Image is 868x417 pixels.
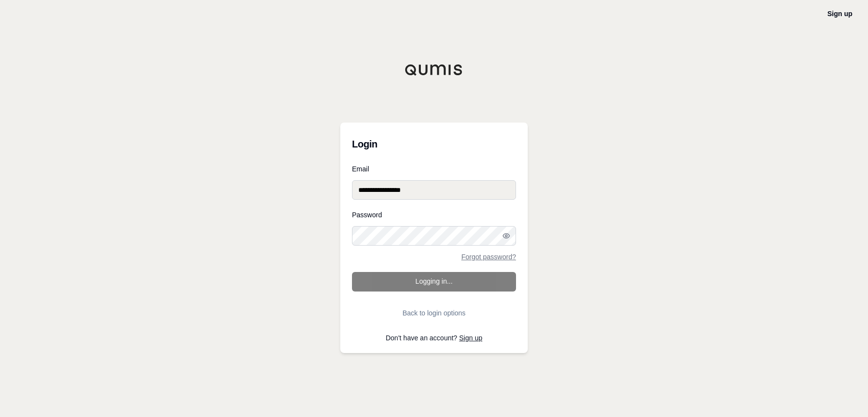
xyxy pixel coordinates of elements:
[827,10,852,18] a: Sign up
[461,253,516,260] a: Forgot password?
[405,64,463,76] img: Qumis
[352,303,516,323] button: Back to login options
[459,334,482,342] a: Sign up
[352,334,516,341] p: Don't have an account?
[352,211,516,218] label: Password
[352,134,516,154] h3: Login
[352,166,516,172] label: Email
